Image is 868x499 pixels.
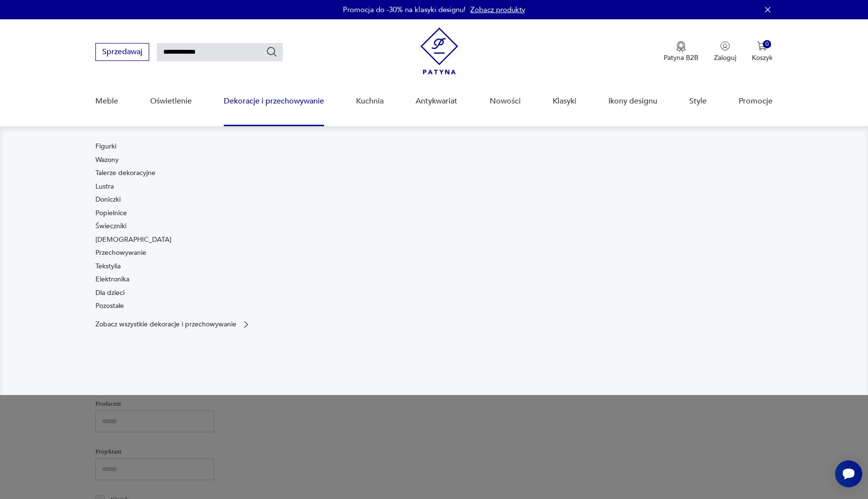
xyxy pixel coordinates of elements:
[664,41,698,62] button: Patyna B2B
[266,46,278,58] button: Szukaj
[689,83,707,120] a: Style
[739,83,773,120] a: Promocje
[95,321,236,327] p: Zobacz wszystkie dekoracje i przechowywanie
[95,182,114,191] a: Lustra
[95,168,155,178] a: Talerze dekoracyjne
[714,41,736,62] button: Zaloguj
[95,49,149,56] a: Sprzedawaj
[664,41,698,62] a: Ikona medaluPatyna B2B
[416,83,457,120] a: Antykwariat
[95,83,118,120] a: Meble
[95,155,119,165] a: Wazony
[95,142,116,151] a: Figurki
[95,320,251,329] a: Zobacz wszystkie dekoracje i przechowywanie
[95,301,124,311] a: Pozostałe
[95,288,124,298] a: Dla dzieci
[95,235,171,245] a: [DEMOGRAPHIC_DATA]
[343,5,465,15] p: Promocja do -30% na klasyki designu!
[664,53,698,62] p: Patyna B2B
[95,262,121,271] a: Tekstylia
[95,195,121,205] a: Doniczki
[752,41,773,62] button: 0Koszyk
[553,83,576,120] a: Klasyki
[439,142,773,364] img: cfa44e985ea346226f89ee8969f25989.jpg
[490,83,521,120] a: Nowości
[676,41,686,52] img: Ikona medalu
[95,248,146,258] a: Przechowywanie
[356,83,384,120] a: Kuchnia
[95,275,129,284] a: Elektronika
[714,53,736,62] p: Zaloguj
[470,5,525,15] a: Zobacz produkty
[763,40,771,48] div: 0
[752,53,773,62] p: Koszyk
[420,28,458,74] img: Patyna - sklep z meblami i dekoracjami vintage
[150,83,192,120] a: Oświetlenie
[608,83,657,120] a: Ikony designu
[224,83,324,120] a: Dekoracje i przechowywanie
[720,41,730,51] img: Ikonka użytkownika
[95,221,126,231] a: Świeczniki
[95,208,127,218] a: Popielnice
[757,41,767,51] img: Ikona koszyka
[95,43,149,61] button: Sprzedawaj
[835,460,862,487] iframe: Smartsupp widget button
